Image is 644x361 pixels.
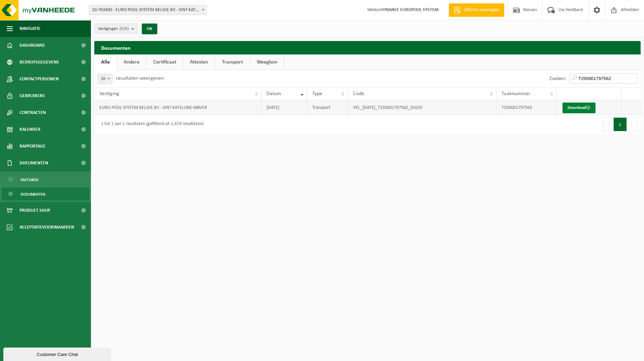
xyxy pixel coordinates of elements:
strong: FINANCE EUROPOOL SYSTEM [382,7,439,12]
count: (5/5) [120,27,129,31]
span: Vestiging [99,91,119,96]
button: Previous [603,118,614,131]
button: Vestigingen(5/5) [94,24,138,34]
span: Gebruikers [20,87,45,104]
span: Taaknummer [502,91,530,96]
span: Documenten [21,188,45,201]
span: Navigatie [20,20,40,37]
a: Attesten [183,54,215,70]
a: Andere [117,54,146,70]
span: 10 [98,74,112,84]
span: 10 [98,74,112,84]
button: Next [627,118,637,131]
span: Product Shop [20,202,50,219]
td: [DATE] [261,100,307,115]
a: Transport [215,54,250,70]
td: T250001797562 [496,100,556,115]
a: Alle [94,54,117,70]
span: Code [353,91,364,96]
a: Weegbon [250,54,284,70]
span: Facturen [21,173,38,186]
td: EURO POOL SYSTEM BELGIE BV - SINT-KATELIJNE-WAVER [94,100,261,115]
h2: Documenten [94,41,641,54]
label: Zoeken: [549,76,566,81]
td: Transport [307,100,348,115]
iframe: chat widget [3,346,112,361]
a: Certificaat [147,54,183,70]
label: resultaten weergeven [116,76,164,81]
span: Type [312,91,322,96]
button: OK [142,24,157,34]
span: 10-763400 - EURO POOL SYSTEM BELGIE BV - SINT-KATELIJNE-WAVER [89,5,206,15]
div: 1 tot 1 van 1 resultaten (gefilterd uit 1,674 resultaten) [98,118,203,130]
span: Acceptatievoorwaarden [20,219,74,236]
span: Rapportage [20,138,45,155]
a: Download [562,103,595,113]
span: Contracten [20,104,46,121]
span: Dashboard [20,37,45,54]
td: VEL_[DATE]_T250001797562_DIGID [348,100,497,115]
a: Offerte aanvragen [449,3,504,17]
a: Facturen [2,173,89,186]
span: Offerte aanvragen [462,7,501,13]
span: 10-763400 - EURO POOL SYSTEM BELGIE BV - SINT-KATELIJNE-WAVER [89,5,207,15]
span: Kalender [20,121,40,138]
span: Documenten [20,155,48,171]
span: Contactpersonen [20,71,59,87]
span: Bedrijfsgegevens [20,54,59,71]
button: 1 [614,118,627,131]
span: Vestigingen [98,24,129,34]
span: Datum [266,91,281,96]
a: Documenten [2,188,89,200]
